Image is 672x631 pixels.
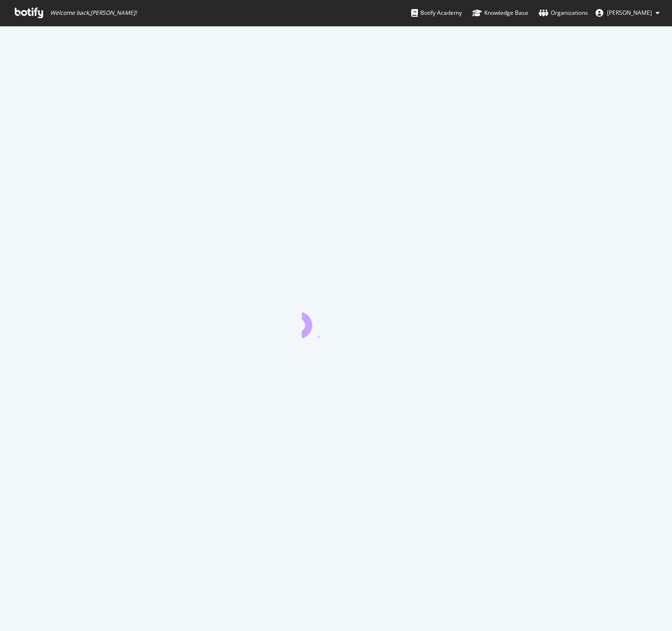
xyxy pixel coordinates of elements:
[472,8,528,18] div: Knowledge Base
[50,9,137,17] span: Welcome back, [PERSON_NAME] !
[411,8,462,18] div: Botify Academy
[302,304,371,338] div: animation
[539,8,588,18] div: Organizations
[588,5,667,21] button: [PERSON_NAME]
[607,9,652,17] span: Johann Lee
